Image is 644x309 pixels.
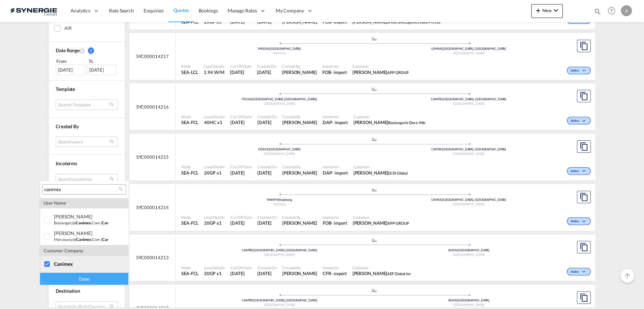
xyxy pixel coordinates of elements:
span: canimex [76,221,91,225]
div: customer company [40,245,128,256]
span: canimex [54,261,73,267]
div: user name [40,197,128,208]
small: | [101,237,117,242]
input: Search Customer Details [44,187,119,193]
md-icon: icon-magnify [118,186,123,191]
div: <span class="highlightedText">canimex</span> [54,261,108,267]
small: boulangerj@ .com [54,221,100,225]
small: | [101,221,117,225]
span: canimex [76,237,91,242]
div: joannie Boulanger [54,214,108,219]
span: canimex [102,237,117,242]
div: sylvie Marcoux [54,230,108,236]
small: marcouxsy@ .com [54,237,100,242]
span: canimex [102,221,117,225]
div: Done [40,273,128,285]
